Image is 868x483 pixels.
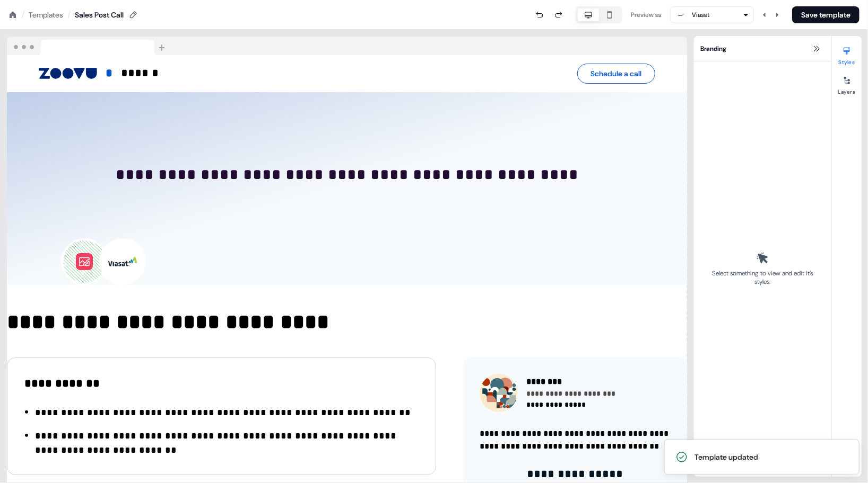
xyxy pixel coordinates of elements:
[7,37,170,56] img: Browser topbar
[709,269,817,286] div: Select something to view and edit it’s styles.
[832,42,862,66] button: Styles
[631,10,662,20] div: Preview as
[792,6,860,23] button: Save template
[670,6,754,23] button: Viasat
[67,9,71,21] div: /
[21,9,24,21] div: /
[480,374,518,412] img: Contact photo
[694,36,831,61] div: Branding
[29,10,63,20] a: Templates
[692,10,709,20] div: Viasat
[351,64,655,84] div: Schedule a call
[832,72,862,95] button: Layers
[582,64,651,83] button: Schedule a call
[695,452,758,462] div: Template updated
[75,10,124,20] div: Sales Post Call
